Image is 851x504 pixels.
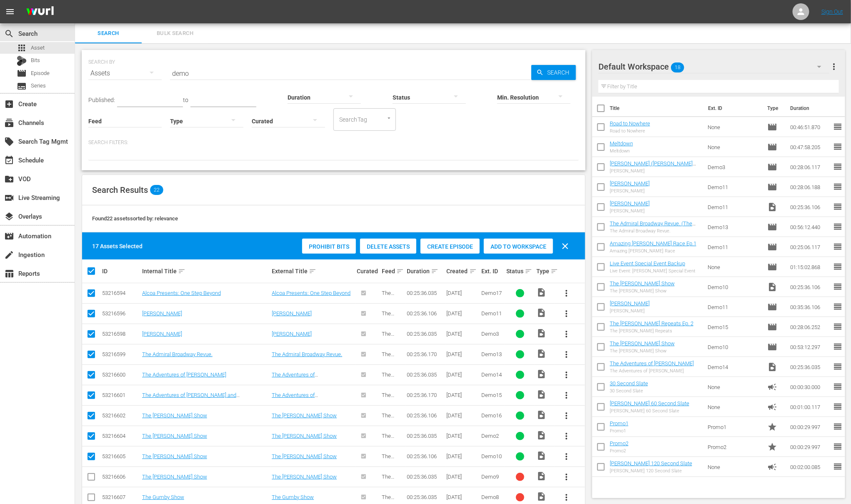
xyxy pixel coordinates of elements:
[536,389,546,399] span: Video
[833,402,843,412] span: reorder
[767,422,777,432] span: Promo
[183,97,188,103] span: to
[704,277,764,297] td: Demo10
[704,437,764,457] td: Promo2
[447,453,479,459] div: [DATE]
[704,417,764,437] td: Promo1
[482,290,502,296] span: Demo17
[833,282,843,292] span: reorder
[407,433,444,439] div: 00:25:36.035
[704,197,764,217] td: Demo11
[80,29,137,38] span: Search
[787,457,833,477] td: 00:02:00.085
[447,474,479,480] div: [DATE]
[147,29,203,38] span: Bulk Search
[767,122,777,132] span: Episode
[767,322,777,332] span: Episode
[704,397,764,417] td: None
[447,392,479,398] div: [DATE]
[767,222,777,232] span: Episode
[4,212,14,222] span: Overlays
[561,390,571,400] span: more_vert
[536,430,546,440] span: Video
[704,177,764,197] td: Demo11
[482,310,502,317] span: Demo11
[407,266,444,276] div: Duration
[88,62,162,85] div: Assets
[610,228,701,234] div: The Admiral Broadway Revue.
[610,268,696,274] div: Live Event: [PERSON_NAME] Special Event
[102,433,140,439] div: 53216604
[704,117,764,137] td: None
[407,290,444,296] div: 00:25:36.035
[178,267,185,275] span: sort
[610,440,628,447] a: Promo2
[610,140,633,147] a: Meltdown
[561,452,571,462] span: more_vert
[610,460,692,467] a: [PERSON_NAME] 120 Second Slate
[767,402,777,412] span: Ad
[88,97,115,103] span: Published:
[382,412,396,431] span: The Demo Show
[506,266,534,276] div: Status
[102,412,140,419] div: 53216602
[420,243,480,250] span: Create Episode
[309,267,316,275] span: sort
[17,81,27,91] span: Series
[102,268,140,274] div: ID
[610,428,628,434] div: Promo1
[31,69,50,77] span: Episode
[407,412,444,419] div: 00:25:36.106
[704,457,764,477] td: None
[31,44,45,52] span: Asset
[767,282,777,292] span: Video
[482,412,502,419] span: Demo16
[833,382,843,392] span: reorder
[560,241,570,251] span: clear
[833,162,843,172] span: reorder
[787,237,833,257] td: 00:25:06.117
[536,410,546,420] span: Video
[4,137,14,147] span: Search Tag Mgmt
[484,239,553,254] button: Add to Workspace
[610,240,696,247] a: Amazing [PERSON_NAME] Race Ep.1
[272,453,337,459] a: The [PERSON_NAME] Show
[833,362,843,372] span: reorder
[767,342,777,352] span: Episode
[272,290,350,296] a: Alcoa Presents: One Step Beyond
[272,331,312,337] a: [PERSON_NAME]
[610,380,648,387] a: 30 Second Slate
[787,277,833,297] td: 00:25:36.106
[833,462,843,472] span: reorder
[556,406,576,426] button: more_vert
[536,328,546,338] span: Video
[610,320,693,327] a: The [PERSON_NAME] Repeats Ep. 2
[704,337,764,357] td: Demo10
[525,267,532,275] span: sort
[833,182,843,192] span: reorder
[610,400,689,407] a: [PERSON_NAME] 60 Second Slate
[610,420,628,427] a: Promo1
[142,372,226,378] a: The Adventures of [PERSON_NAME]
[447,351,479,357] div: [DATE]
[767,162,777,172] span: Episode
[92,242,143,250] div: 17 Assets Selected
[447,310,479,317] div: [DATE]
[302,239,356,254] button: Prohibit Bits
[482,494,499,500] span: Demo8
[556,385,576,405] button: more_vert
[787,437,833,457] td: 00:00:29.997
[150,185,163,195] span: 22
[447,266,479,276] div: Created
[829,62,839,72] span: more_vert
[610,97,703,120] th: Title
[482,433,499,439] span: Demo2
[272,412,337,419] a: The [PERSON_NAME] Show
[31,82,46,90] span: Series
[610,188,650,194] div: [PERSON_NAME]
[610,328,693,334] div: The [PERSON_NAME] Repeats
[767,382,777,392] span: Ad
[447,331,479,337] div: [DATE]
[102,310,140,317] div: 53216596
[767,462,777,472] span: Ad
